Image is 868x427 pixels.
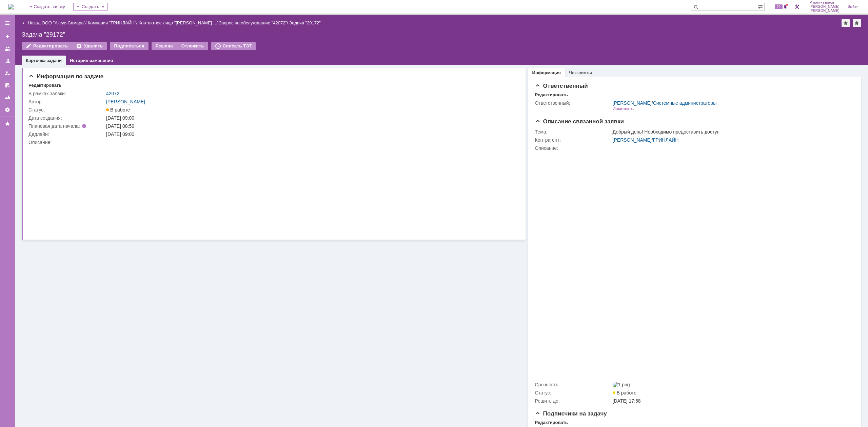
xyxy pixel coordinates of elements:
a: [PERSON_NAME] [613,137,652,143]
div: Создать [73,3,108,11]
div: Автор: [28,99,105,104]
div: Контрагент: [535,137,611,143]
a: [PERSON_NAME] [106,99,145,104]
div: В рамках заявки: [28,91,105,96]
div: Описание: [535,145,851,151]
a: ГРИНЛАЙН [653,137,679,143]
span: Ответственный [535,83,588,89]
div: Дата создания: [28,115,105,121]
a: Назад [28,20,40,25]
div: Задача "29172" [22,31,861,38]
span: В работе [106,107,130,113]
a: Перейти в интерфейс администратора [793,3,801,11]
div: [DATE] 08:59 [106,123,514,129]
a: Компания "ГРИНЛАЙН" [88,20,136,25]
a: Настройки [2,104,13,115]
a: Создать заявку [2,31,13,42]
span: В работе [613,390,636,395]
a: Системные администраторы [653,100,717,106]
a: Мои заявки [2,68,13,79]
div: Задача "29172" [289,20,321,25]
div: / [613,137,850,143]
div: Ответственный: [535,100,611,106]
a: Мои согласования [2,80,13,91]
span: [PERSON_NAME] [809,9,840,13]
a: Запрос на обслуживание "42072" [219,20,287,25]
div: Статус: [28,107,105,113]
div: [DATE] 09:00 [106,115,514,121]
div: Редактировать [535,92,568,98]
span: Описание связанной заявки [535,118,624,125]
div: | [40,20,41,25]
div: Добрый день! Необходимо предоставить доступ [613,129,850,135]
a: Отчеты [2,92,13,103]
img: 1.png [613,382,630,387]
span: Мукминьзянов [809,1,840,5]
span: Подписчики на задачу [535,410,607,417]
a: Перейти на домашнюю страницу [8,4,14,9]
div: Описание: [28,140,515,145]
span: [PERSON_NAME] [809,5,840,9]
a: Заявки в моей ответственности [2,56,13,66]
a: [PERSON_NAME] [613,100,652,106]
div: Добавить в избранное [842,19,850,27]
div: Редактировать [535,420,568,425]
a: Контактное лицо "[PERSON_NAME]… [139,20,217,25]
a: Карточка задачи [26,58,62,63]
div: [DATE] 09:00 [106,131,514,137]
a: Заявки на командах [2,43,13,54]
span: [DATE] 17:58 [613,398,641,404]
div: Редактировать [28,83,61,88]
img: logo [8,4,14,9]
div: Дедлайн: [28,131,105,137]
span: Расширенный поиск [757,3,764,9]
div: Плановая дата начала: [28,123,97,129]
a: Чек-листы [569,70,592,75]
a: 42072 [106,91,119,96]
div: Статус: [535,390,611,395]
a: Информация [532,70,561,75]
div: Решить до: [535,398,611,404]
a: ООО "Аксус-Самара" [42,20,85,25]
div: / [88,20,139,25]
div: / [42,20,88,25]
div: Сделать домашней страницей [853,19,861,27]
a: История изменения [70,58,113,63]
div: / [139,20,219,25]
span: Информация по задаче [28,73,103,80]
div: Изменить [613,106,634,111]
span: 22 [775,4,783,9]
div: Срочность: [535,382,611,387]
div: / [613,100,717,106]
div: / [219,20,289,25]
div: Тема: [535,129,611,135]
